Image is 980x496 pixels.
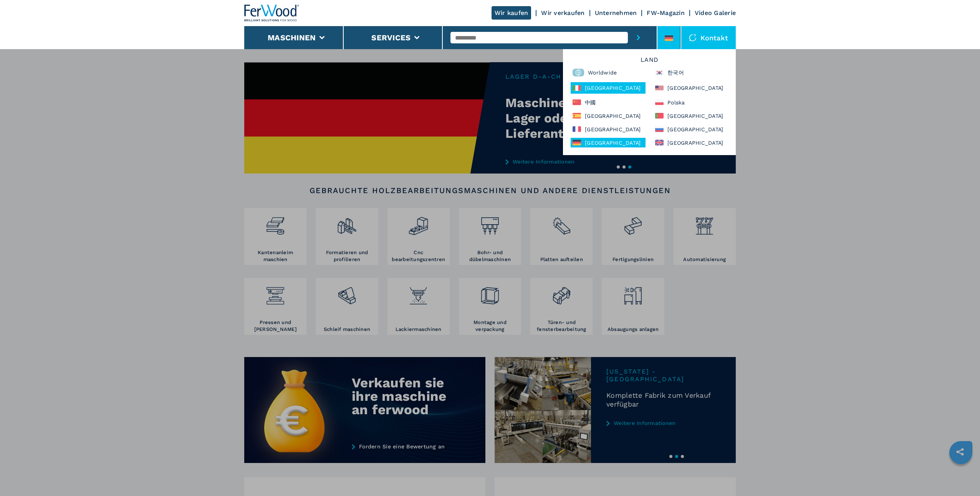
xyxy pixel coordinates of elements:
[492,6,531,20] a: Wir kaufen
[695,9,736,17] a: Video Galerie
[567,57,732,67] h6: Land
[653,138,728,147] div: [GEOGRAPHIC_DATA]
[571,67,646,78] div: Worldwide
[628,26,649,49] button: submit-button
[653,82,728,94] div: [GEOGRAPHIC_DATA]
[681,26,736,49] div: Kontakt
[595,9,637,17] a: Unternehmen
[571,82,646,94] div: [GEOGRAPHIC_DATA]
[268,33,316,42] button: Maschinen
[653,111,728,121] div: [GEOGRAPHIC_DATA]
[244,5,300,21] img: Ferwood
[571,111,646,121] div: [GEOGRAPHIC_DATA]
[571,124,646,134] div: [GEOGRAPHIC_DATA]
[653,67,728,78] div: 한국어
[647,9,685,17] a: FW-Magazin
[541,9,584,17] a: Wir verkaufen
[653,124,728,134] div: [GEOGRAPHIC_DATA]
[571,138,646,147] div: [GEOGRAPHIC_DATA]
[371,33,411,42] button: Services
[571,98,646,107] div: 中國
[653,98,728,107] div: Polska
[689,34,697,41] img: Kontakt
